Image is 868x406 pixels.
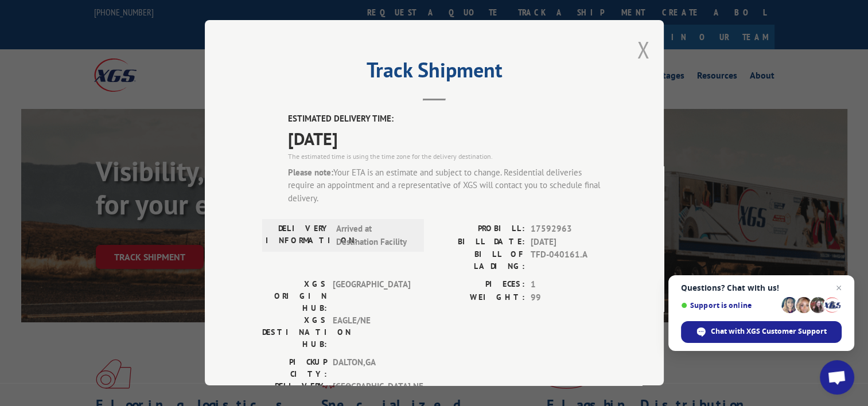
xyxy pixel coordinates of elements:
span: Support is online [681,301,777,310]
span: [GEOGRAPHIC_DATA] [333,278,410,314]
span: EAGLE/NE [333,314,410,350]
h2: Track Shipment [262,62,606,84]
label: XGS ORIGIN HUB: [262,278,327,314]
span: 1 [531,278,606,291]
label: ESTIMATED DELIVERY TIME: [288,112,606,126]
div: Open chat [820,360,854,395]
span: Close chat [832,281,846,295]
span: TFD-040161.A [531,248,606,272]
div: Your ETA is an estimate and subject to change. Residential deliveries require an appointment and ... [288,166,606,205]
label: XGS DESTINATION HUB: [262,314,327,350]
span: [DATE] [531,236,606,249]
label: WEIGHT: [434,291,525,304]
span: [GEOGRAPHIC_DATA] , NE [333,380,410,404]
label: DELIVERY INFORMATION: [266,222,330,248]
label: DELIVERY CITY: [262,380,327,404]
span: 17592963 [531,222,606,236]
span: Chat with XGS Customer Support [711,326,827,337]
strong: Please note: [288,167,333,178]
div: Chat with XGS Customer Support [681,321,842,343]
span: Questions? Chat with us! [681,283,842,292]
label: BILL DATE: [434,236,525,249]
label: PROBILL: [434,222,525,236]
button: Close modal [637,34,649,65]
label: PICKUP CITY: [262,356,327,380]
span: 99 [531,291,606,304]
label: PIECES: [434,278,525,291]
span: Arrived at Destination Facility [336,222,414,248]
span: [DATE] [288,126,606,151]
label: BILL OF LADING: [434,248,525,272]
span: DALTON , GA [333,356,410,380]
div: The estimated time is using the time zone for the delivery destination. [288,151,606,162]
